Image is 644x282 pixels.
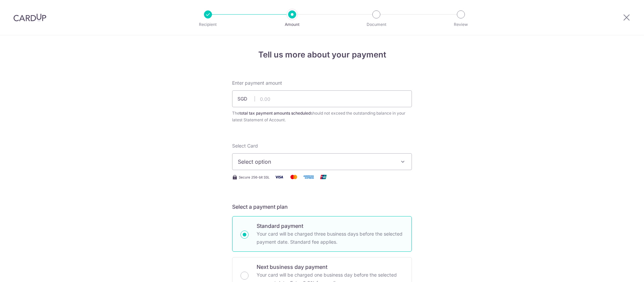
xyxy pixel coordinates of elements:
p: Standard payment [257,222,404,230]
button: Select option [232,153,412,170]
p: Amount [267,21,317,28]
div: The should not exceed the outstanding balance in your latest Statement of Account. [232,110,412,123]
p: Your card will be charged three business days before the selected payment date. Standard fee appl... [257,230,404,246]
span: SGD [237,95,255,102]
img: Mastercard [287,173,301,181]
img: CardUp [13,13,46,22]
p: Next business day payment [257,263,404,271]
img: American Express [302,173,315,181]
input: 0.00 [232,90,412,107]
span: Enter payment amount [232,80,282,86]
h4: Tell us more about your payment [232,49,412,61]
span: Select option [238,158,394,166]
h5: Select a payment plan [232,203,412,211]
p: Document [352,21,401,28]
img: Union Pay [317,173,330,181]
iframe: Opens a widget where you can find more information [601,262,637,279]
img: Visa [272,173,286,181]
p: Review [436,21,486,28]
b: total tax payment amounts scheduled [239,111,311,116]
span: translation missing: en.payables.payment_networks.credit_card.summary.labels.select_card [232,143,258,149]
p: Recipient [183,21,233,28]
span: Secure 256-bit SSL [239,174,270,180]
